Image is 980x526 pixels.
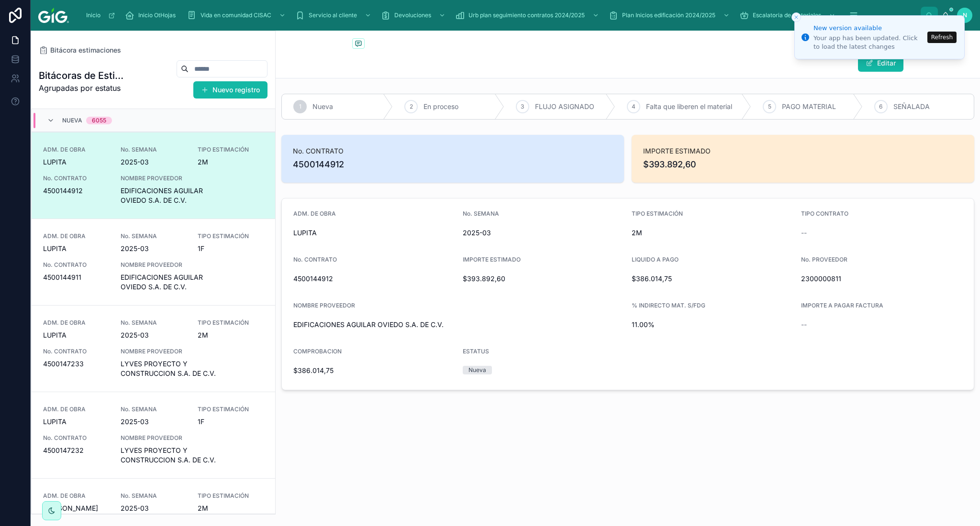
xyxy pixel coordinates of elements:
span: No. CONTRATO [293,146,612,156]
span: 4500144912 [293,274,455,284]
span: Vida en comunidad CISAC [200,11,271,19]
span: No. SEMANA [121,405,187,413]
span: No. CONTRATO [293,256,337,263]
div: Your app has been updated. Click to load the latest changes [813,34,924,51]
span: 2M [632,228,793,238]
span: LUPITA [43,330,109,340]
span: LYVES PROYECTO Y CONSTRUCCION S.A. DE C.V. [121,359,225,378]
span: TIPO CONTRATO [801,210,848,217]
span: No. CONTRATO [43,261,109,269]
span: Nueva [312,102,333,111]
span: En proceso [423,102,458,111]
span: Plan Inicios edificación 2024/2025 [622,11,715,19]
div: New version available [813,23,924,33]
span: Bitácora estimaciones [50,45,121,55]
img: App logo [38,8,69,23]
button: Nuevo registro [193,81,267,99]
button: Refresh [927,32,957,43]
span: Inicio OtHojas [138,11,176,19]
span: 2300000811 [801,274,963,284]
span: No. SEMANA [121,492,187,500]
a: ADM. DE OBRALUPITANo. SEMANA2025-03TIPO ESTIMACIÓN1FNo. CONTRATO4500147232NOMBRE PROVEEDORLYVES P... [32,392,275,478]
h1: Bitácoras de Estimaciones [39,69,131,82]
span: 4500144911 [43,273,109,282]
span: FLUJO ASIGNADO [535,102,594,111]
span: ADM. DE OBRA [293,210,336,217]
div: scrollable content [77,5,921,26]
a: Bitácora estimaciones [39,45,121,55]
a: Vida en comunidad CISAC [184,7,290,24]
span: 4 [632,103,635,110]
a: ADM. DE OBRALUPITANo. SEMANA2025-03TIPO ESTIMACIÓN2MNo. CONTRATO4500147233NOMBRE PROVEEDORLYVES P... [32,305,275,392]
a: Escalatoria de materiales [736,7,840,24]
span: 2M [198,504,264,513]
span: 1F [198,244,264,253]
span: 2 [410,103,413,110]
span: 4500147232 [43,446,109,455]
span: No. CONTRATO [43,348,109,355]
span: % INDIRECTO MAT. S/FDG [632,302,705,309]
span: TIPO ESTIMACIÓN [632,210,683,217]
span: Agrupadas por estatus [39,82,131,94]
span: TIPO ESTIMACIÓN [198,319,264,327]
span: NOMBRE PROVEEDOR [121,175,225,182]
span: [PERSON_NAME] [43,504,109,513]
span: 2025-03 [463,228,624,238]
span: Servicio al cliente [309,11,357,19]
span: 4500147233 [43,359,109,369]
span: Urb plan seguimiento contratos 2024/2025 [468,11,585,19]
span: LUPITA [293,228,455,238]
a: Urb plan seguimiento contratos 2024/2025 [452,7,604,24]
span: EDIFICACIONES AGUILAR OVIEDO S.A. DE C.V. [293,320,624,329]
span: NOMBRE PROVEEDOR [121,261,225,269]
a: Plan Inicios edificación 2024/2025 [606,7,735,24]
button: Close toast [791,12,801,22]
span: 2025-03 [121,157,187,167]
span: No. SEMANA [463,210,499,217]
span: Devoluciones [394,11,431,19]
span: ESTATUS [463,348,489,355]
span: Nueva [62,117,82,124]
span: No. CONTRATO [43,434,109,442]
span: Falta que liberen el material [646,102,732,111]
span: -- [801,228,807,238]
span: No. PROVEEDOR [801,256,847,263]
span: -- [801,320,807,329]
span: IMPORTE ESTIMADO [463,256,521,263]
span: $393.892,60 [643,158,963,171]
span: LIQUIDO A PAGO [632,256,679,263]
span: Escalatoria de materiales [753,11,821,19]
span: 6 [879,103,882,110]
span: No. CONTRATO [43,175,109,182]
span: 2025-03 [121,244,187,253]
span: 2M [198,330,264,340]
span: 3 [521,103,524,110]
span: 11.00% [632,320,793,329]
span: No. SEMANA [121,319,187,327]
a: Inicio [81,7,120,24]
button: Editar [858,55,903,72]
span: 4500144912 [43,186,109,196]
span: 1F [198,417,264,427]
span: ADM. DE OBRA [43,492,109,500]
a: Servicio al cliente [292,7,376,24]
span: ADM. DE OBRA [43,146,109,153]
span: COMPROBACION [293,348,342,355]
span: N [963,11,967,19]
span: NOMBRE PROVEEDOR [121,434,225,442]
div: 6055 [92,117,106,124]
span: LUPITA [43,244,109,253]
span: TIPO ESTIMACIÓN [198,146,264,153]
a: ADM. DE OBRALUPITANo. SEMANA2025-03TIPO ESTIMACIÓN2MNo. CONTRATO4500144912NOMBRE PROVEEDOREDIFICA... [32,132,275,219]
span: PAGO MATERIAL [782,102,836,111]
span: 5 [768,103,771,110]
span: 2025-03 [121,330,187,340]
span: $386.014,75 [293,366,455,375]
span: Inicio [86,11,100,19]
span: No. SEMANA [121,146,187,153]
span: 2025-03 [121,417,187,427]
span: IMPORTE ESTIMADO [643,146,963,156]
span: ADM. DE OBRA [43,232,109,240]
span: 4500144912 [293,158,612,171]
